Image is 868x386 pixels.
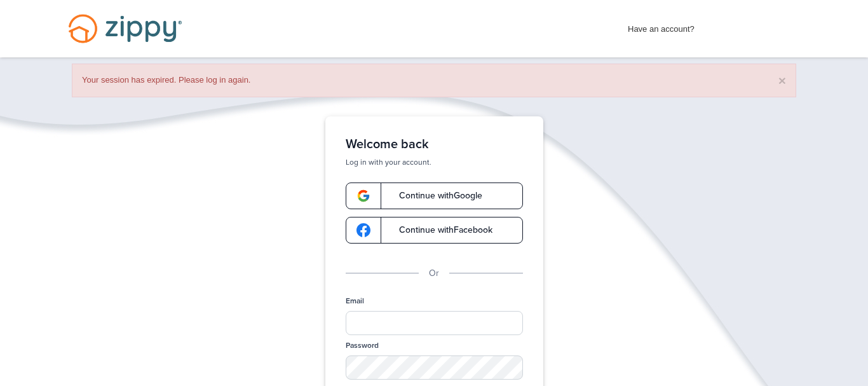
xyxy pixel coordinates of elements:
[628,16,695,36] span: Have an account?
[72,64,796,97] div: Your session has expired. Please log in again.
[346,137,523,152] h1: Welcome back
[386,226,492,235] span: Continue with Facebook
[346,355,523,380] input: Password
[346,157,523,167] p: Log in with your account.
[429,266,439,280] p: Or
[346,340,379,351] label: Password
[346,183,523,209] a: google-logoContinue withGoogle
[356,223,370,237] img: google-logo
[386,191,482,200] span: Continue with Google
[346,296,364,307] label: Email
[356,189,370,203] img: google-logo
[346,217,523,244] a: google-logoContinue withFacebook
[346,311,523,335] input: Email
[778,74,786,87] button: ×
